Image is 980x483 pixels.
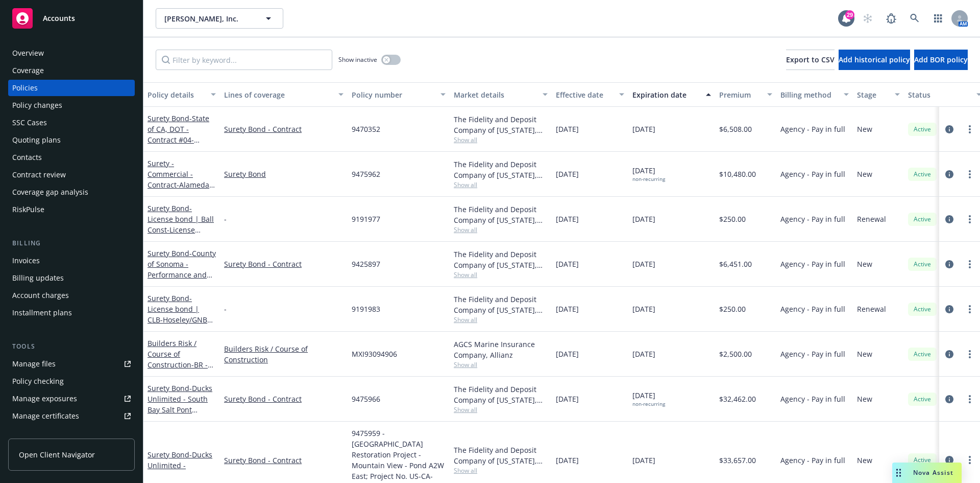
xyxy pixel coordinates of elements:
[12,305,72,321] div: Installment plans
[352,124,380,134] span: 9470352
[148,89,205,100] div: Policy details
[12,132,61,148] div: Quoting plans
[352,349,397,359] span: MXI93094906
[454,89,536,100] div: Market details
[964,168,976,180] a: more
[12,80,38,96] div: Policies
[556,169,579,179] span: [DATE]
[943,123,955,135] a: circleInformation
[224,169,344,179] a: Surety Bond
[552,82,628,107] button: Effective date
[839,50,910,70] button: Add historical policy
[8,97,135,113] a: Policy changes
[719,169,756,179] span: $10,480.00
[12,425,64,442] div: Manage claims
[8,184,135,200] a: Coverage gap analysis
[8,287,135,304] a: Account charges
[892,463,905,483] div: Drag to move
[454,466,548,475] span: Show all
[556,349,579,359] span: [DATE]
[964,258,976,270] a: more
[224,214,227,224] span: -
[719,89,761,100] div: Premium
[964,123,976,135] a: more
[12,287,69,304] div: Account charges
[912,395,933,404] span: Active
[964,348,976,360] a: more
[8,270,135,286] a: Billing updates
[8,149,135,166] a: Contacts
[632,214,655,224] span: [DATE]
[156,8,283,29] button: [PERSON_NAME], Inc.
[912,305,933,314] span: Active
[12,390,77,407] div: Manage exposures
[12,408,79,424] div: Manage certificates
[912,125,933,134] span: Active
[352,89,434,100] div: Policy number
[8,305,135,321] a: Installment plans
[904,8,925,29] a: Search
[12,45,44,61] div: Overview
[857,124,872,134] span: New
[224,124,344,134] a: Surety Bond - Contract
[8,252,135,269] a: Invoices
[8,356,135,372] a: Manage files
[780,89,838,100] div: Billing method
[8,114,135,131] a: SSC Cases
[8,4,135,33] a: Accounts
[8,201,135,218] a: RiskPulse
[19,449,95,460] span: Open Client Navigator
[964,213,976,225] a: more
[857,349,872,359] span: New
[43,14,75,22] span: Accounts
[780,169,845,179] span: Agency - Pay in full
[780,455,845,466] span: Agency - Pay in full
[912,215,933,224] span: Active
[143,82,220,107] button: Policy details
[786,55,835,64] span: Export to CSV
[780,349,845,359] span: Agency - Pay in full
[632,89,700,100] div: Expiration date
[780,394,845,404] span: Agency - Pay in full
[632,259,655,269] span: [DATE]
[943,393,955,405] a: circleInformation
[719,455,756,466] span: $33,657.00
[845,10,854,19] div: 29
[912,455,933,465] span: Active
[454,159,548,180] div: The Fidelity and Deposit Company of [US_STATE], Zurich Insurance Group
[8,373,135,389] a: Policy checking
[556,394,579,404] span: [DATE]
[719,394,756,404] span: $32,462.00
[224,455,344,466] a: Surety Bond - Contract
[912,260,933,269] span: Active
[156,50,332,70] input: Filter by keyword...
[352,259,380,269] span: 9425897
[964,393,976,405] a: more
[857,89,889,100] div: Stage
[715,82,776,107] button: Premium
[12,97,62,113] div: Policy changes
[853,82,904,107] button: Stage
[857,455,872,466] span: New
[780,214,845,224] span: Agency - Pay in full
[632,124,655,134] span: [DATE]
[8,425,135,442] a: Manage claims
[352,304,380,314] span: 9191983
[914,50,968,70] button: Add BOR policy
[454,445,548,466] div: The Fidelity and Deposit Company of [US_STATE], Zurich Insurance Group
[224,304,227,314] span: -
[719,124,752,134] span: $6,508.00
[892,463,962,483] button: Nova Assist
[8,132,135,148] a: Quoting plans
[943,258,955,270] a: circleInformation
[220,82,348,107] button: Lines of coverage
[148,450,212,470] a: Surety Bond
[8,341,135,352] div: Tools
[8,62,135,79] a: Coverage
[857,304,886,314] span: Renewal
[12,149,42,166] div: Contacts
[454,114,548,135] div: The Fidelity and Deposit Company of [US_STATE], Zurich Insurance Group
[943,168,955,180] a: circleInformation
[224,259,344,269] a: Surety Bond - Contract
[148,293,207,335] a: Surety Bond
